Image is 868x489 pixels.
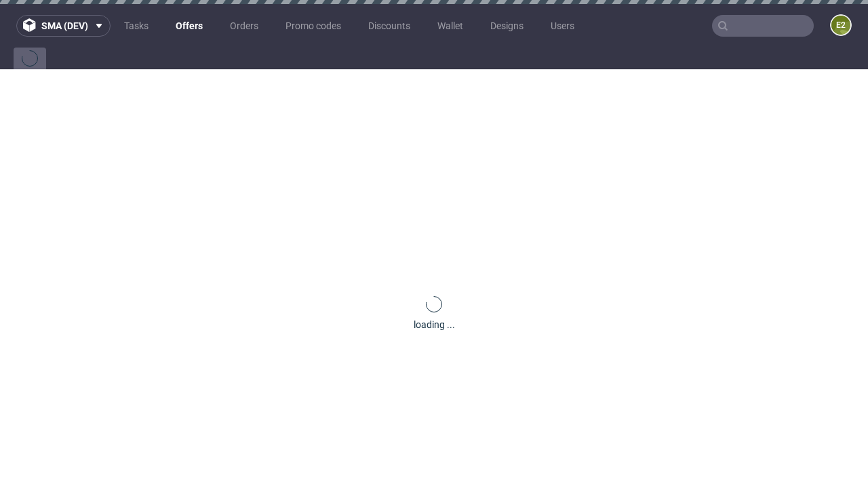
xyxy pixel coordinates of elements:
a: Offers [167,15,211,37]
a: Promo codes [277,15,349,37]
figcaption: e2 [831,16,850,35]
a: Users [542,15,583,37]
span: sma (dev) [41,21,88,31]
a: Wallet [429,15,471,37]
button: sma (dev) [16,15,111,37]
a: Designs [482,15,532,37]
div: loading ... [414,318,455,331]
a: Orders [222,15,267,37]
a: Tasks [116,15,157,37]
a: Discounts [360,15,418,37]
